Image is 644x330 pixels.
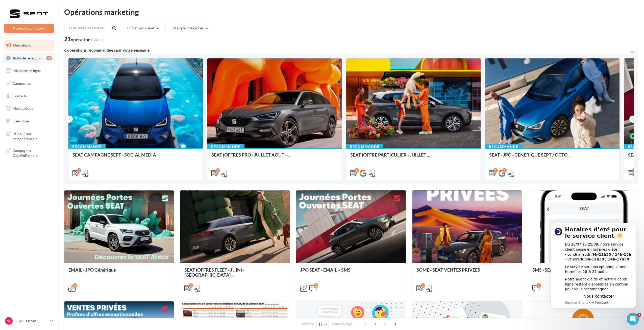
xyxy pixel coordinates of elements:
iframe: Intercom live chat [627,313,639,325]
span: JPO SEAT - EMAIL + SMS [300,267,351,273]
span: Contacts [13,94,27,98]
div: 6 [632,168,637,173]
span: SEAT (OFFRES PRO - JUILLET AOÛT) -... [211,152,291,158]
div: Recommandé [485,144,522,149]
div: 3 [420,283,425,288]
button: Nouvelle campagne [4,24,54,33]
span: SEAT (OFFRES FLEET - JUIN) - [GEOGRAPHIC_DATA]... [184,267,244,278]
iframe: Intercom notifications message [543,215,644,316]
a: Opérations [3,40,55,51]
span: SEAT (OFFRE PARTICULIER - JUILLET ... [350,152,430,158]
div: Recommandé [207,144,244,149]
span: PLV et print personnalisable [13,130,52,141]
span: SC [7,318,11,323]
a: Campagnes [3,78,55,89]
div: 21 [64,36,104,42]
button: Filtrer par canal [123,24,162,32]
a: Calendrier [3,116,55,126]
span: 12 [318,322,323,326]
span: EMAIL - JPO Générique [68,267,116,273]
div: Recommandé [68,144,106,149]
span: 2 [381,320,389,328]
div: 6 opérations recommandées par votre enseigne [64,48,630,52]
span: SEAT CAMPAGNE SEPT - SOCIAL MEDIA [72,152,156,158]
span: SEAT - JPO - GENERIQUE SEPT / OCTO... [489,152,571,158]
div: 11 [77,168,81,173]
span: Opérations [13,43,31,47]
span: SMS - SEAT VENTES PRIVEES [532,267,592,273]
span: résultats/page [332,322,353,326]
div: opérations [71,37,104,42]
a: Médiathèque [3,103,55,114]
span: Campagnes DataOnDemand [13,147,52,158]
div: 9 [354,168,359,173]
button: Filtrer par catégorie [165,24,211,32]
div: 2 [493,168,498,173]
div: 5 [188,283,193,288]
span: Afficher [302,322,313,326]
span: Campagnes [13,81,31,85]
div: Opérations marketing [64,8,638,16]
a: Campagnes DataOnDemand [3,145,55,160]
p: SEAT COLMAR [15,318,48,323]
div: 2 [313,283,318,288]
div: 5 [215,168,220,173]
div: 10 [46,56,52,60]
button: 12 [316,321,329,328]
div: Recommandé [346,144,383,149]
div: 2 [536,283,541,288]
span: 1 [371,320,379,328]
span: Calendrier [13,119,30,123]
a: PLV et print personnalisable [3,128,55,143]
div: 4 [72,283,77,288]
div: 2 [502,168,507,173]
span: Boîte de réception [13,56,42,60]
span: (sur 22) [92,38,104,42]
a: Contacts [3,91,55,101]
a: Boîte de réception10 [3,53,55,63]
span: Visibilité en ligne [14,69,41,73]
span: 8 [637,313,641,317]
a: SC SEAT COLMAR [4,316,54,326]
span: SOME - SEAT VENTES PRIVEES [416,267,480,273]
a: Visibilité en ligne [3,65,55,76]
span: Médiathèque [13,106,33,111]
